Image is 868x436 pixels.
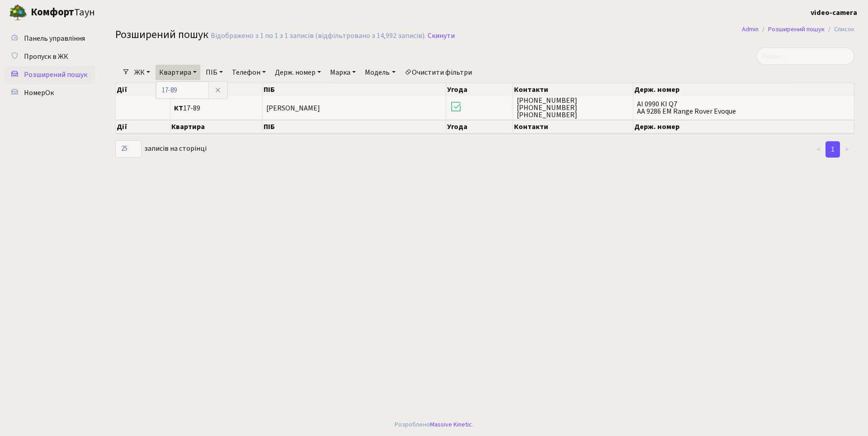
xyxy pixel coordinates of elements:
[174,103,183,113] b: КТ
[202,65,226,80] a: ПІБ
[825,24,854,34] li: Список
[430,420,472,429] a: Massive Kinetic
[5,48,95,66] a: Пропуск в ЖК
[24,34,85,43] span: Панель управління
[728,20,868,39] nav: breadcrumb
[513,83,633,96] th: Контакти
[170,120,263,134] th: Квартира
[115,140,207,158] label: записів на сторінці
[633,83,854,96] th: Держ. номер
[24,88,54,98] span: НомерОк
[115,140,142,158] select: записів на сторінці
[768,24,825,34] a: Розширений пошук
[756,48,854,65] input: Пошук...
[395,420,473,430] div: Розроблено .
[113,5,136,20] button: Переключити навігацію
[361,65,399,80] a: Модель
[5,84,95,102] a: НомерОк
[633,120,854,134] th: Держ. номер
[811,7,857,18] a: video-camera
[211,32,426,40] div: Відображено з 1 по 1 з 1 записів (відфільтровано з 14,992 записів).
[5,29,95,48] a: Панель управління
[271,65,325,80] a: Держ. номер
[156,65,200,80] a: Квартира
[637,101,850,115] span: АІ 0990 КІ Q7 АА 9286 ЕМ Range Rover Evoque
[513,120,633,134] th: Контакти
[263,120,446,134] th: ПІБ
[517,97,629,119] span: [PHONE_NUMBER] [PHONE_NUMBER] [PHONE_NUMBER]
[401,65,476,80] a: Очистити фільтри
[228,65,269,80] a: Телефон
[446,83,513,96] th: Угода
[266,103,320,113] span: [PERSON_NAME]
[31,5,95,20] span: Таун
[446,120,513,134] th: Угода
[428,32,455,40] a: Скинути
[263,83,446,96] th: ПІБ
[24,70,87,80] span: Розширений пошук
[826,141,840,158] a: 1
[742,24,759,34] a: Admin
[174,105,259,112] span: 17-89
[811,8,857,18] b: video-camera
[31,5,74,19] b: Комфорт
[115,27,208,43] span: Розширений пошук
[9,4,27,22] img: logo.png
[131,65,154,80] a: ЖК
[5,66,95,84] a: Розширений пошук
[116,120,170,134] th: Дії
[326,65,359,80] a: Марка
[116,83,170,96] th: Дії
[24,52,68,62] span: Пропуск в ЖК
